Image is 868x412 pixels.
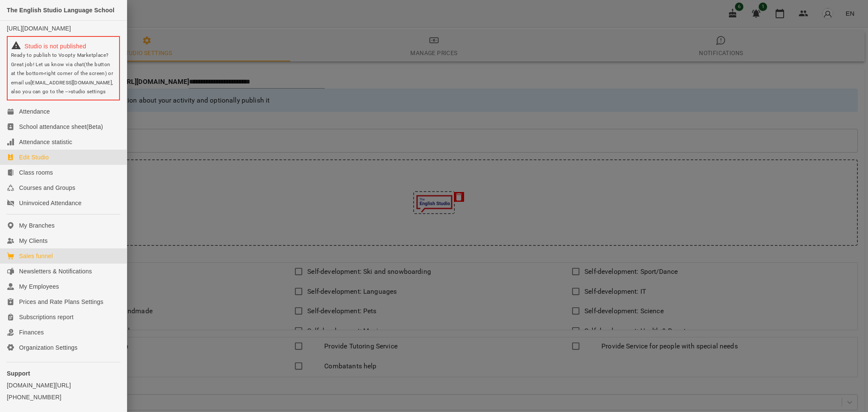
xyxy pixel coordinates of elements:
div: Uninvoiced Attendance [19,199,81,207]
a: [EMAIL_ADDRESS][DOMAIN_NAME] [31,80,112,86]
div: Organization Settings [19,343,78,352]
div: Subscriptions report [19,313,74,321]
div: Class rooms [19,168,53,177]
a: [DOMAIN_NAME][URL] [7,381,120,390]
div: My Branches [19,221,55,230]
div: School attendance sheet(Beta) [19,122,103,131]
div: Prices and Rate Plans Settings [19,298,103,306]
a: [PHONE_NUMBER] [7,393,120,401]
div: Courses and Groups [19,184,75,192]
div: Finances [19,328,44,337]
div: Attendance [19,107,50,116]
div: Newsletters & Notifications [19,267,92,276]
span: Ready to publish to Voopty Marketplace? Great job! Let us know via chat(the button at the bottom-... [11,52,113,95]
div: My Employees [19,282,59,291]
div: Edit Studio [19,153,49,161]
p: Support [7,369,120,378]
span: The English Studio Language School [7,7,114,14]
div: My Clients [19,237,47,245]
div: Studio is not published [11,40,116,50]
a: studio settings [71,89,106,95]
div: Attendance statistic [19,138,72,146]
div: Sales funnel [19,252,53,260]
a: [URL][DOMAIN_NAME] [7,25,71,32]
